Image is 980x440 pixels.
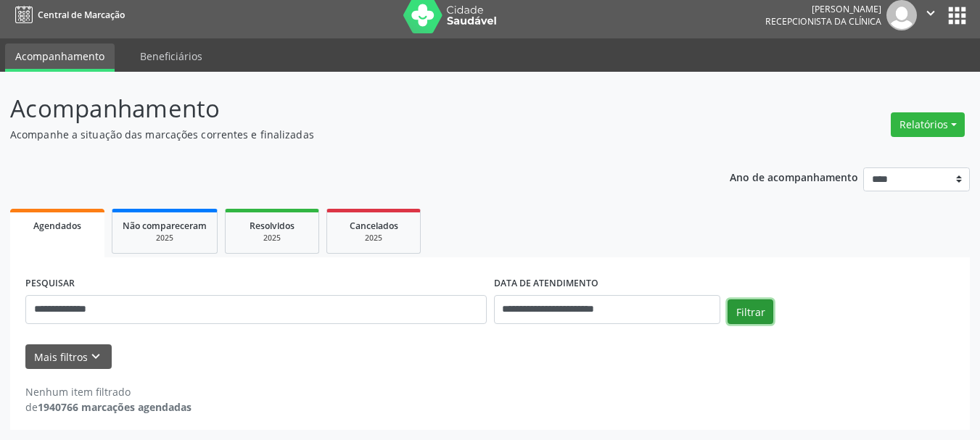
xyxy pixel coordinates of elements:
[494,273,598,295] label: DATA DE ATENDIMENTO
[38,400,192,414] strong: 1940766 marcações agendadas
[10,127,682,142] p: Acompanhe a situação das marcações correntes e finalizadas
[10,3,125,27] a: Central de Marcação
[236,233,308,244] div: 2025
[728,299,773,324] button: Filtrar
[5,43,115,72] a: Acompanhamento
[123,220,207,232] span: Não compareceram
[25,273,75,295] label: PESQUISAR
[123,233,207,244] div: 2025
[350,220,398,232] span: Cancelados
[33,220,81,232] span: Agendados
[38,9,125,21] span: Central de Marcação
[730,167,858,186] p: Ano de acompanhamento
[337,233,410,244] div: 2025
[130,43,213,69] a: Beneficiários
[765,15,881,28] span: Recepcionista da clínica
[25,344,112,370] button: Mais filtroskeyboard_arrow_down
[25,384,192,399] div: Nenhum item filtrado
[765,3,881,15] div: [PERSON_NAME]
[88,349,104,365] i: keyboard_arrow_down
[944,3,970,28] button: apps
[891,112,965,137] button: Relatórios
[25,399,192,415] div: de
[10,91,682,127] p: Acompanhamento
[923,5,939,21] i: 
[250,220,295,232] span: Resolvidos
